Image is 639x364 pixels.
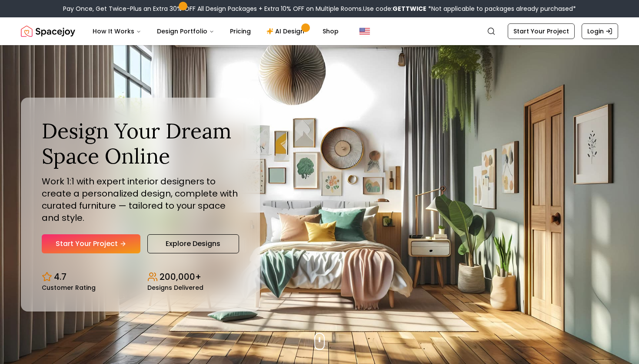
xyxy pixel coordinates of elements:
[21,23,75,40] img: Spacejoy Logo
[160,271,201,283] p: 200,000+
[147,234,239,253] a: Explore Designs
[54,271,67,283] p: 4.7
[426,4,576,13] span: *Not applicable to packages already purchased*
[260,23,314,40] a: AI Design
[42,264,239,291] div: Design stats
[86,23,346,40] nav: Main
[508,23,575,39] a: Start Your Project
[393,4,426,13] b: GETTWICE
[150,23,221,40] button: Design Portfolio
[42,285,96,291] small: Customer Rating
[86,23,148,40] button: How It Works
[42,175,239,224] p: Work 1:1 with expert interior designers to create a personalized design, complete with curated fu...
[42,234,140,253] a: Start Your Project
[223,23,258,40] a: Pricing
[363,4,426,13] span: Use code:
[21,23,75,40] a: Spacejoy
[316,23,346,40] a: Shop
[42,118,239,168] h1: Design Your Dream Space Online
[582,23,618,39] a: Login
[63,4,576,13] div: Pay Once, Get Twice-Plus an Extra 30% OFF All Design Packages + Extra 10% OFF on Multiple Rooms.
[21,17,618,45] nav: Global
[147,285,203,291] small: Designs Delivered
[359,26,370,36] img: United States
